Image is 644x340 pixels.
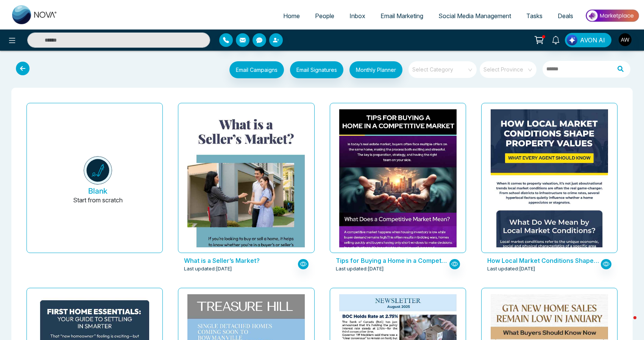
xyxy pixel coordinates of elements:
[487,256,599,265] p: How Local Market Conditions Shape Property Values — What Every Agent Should Know
[315,12,334,20] span: People
[349,12,365,20] span: Inbox
[290,61,343,78] button: Email Signatures
[276,9,307,23] a: Home
[438,12,511,20] span: Social Media Management
[73,196,123,214] p: Start from scratch
[550,9,581,23] a: Deals
[283,12,300,20] span: Home
[336,265,384,273] span: Last updated: [DATE]
[84,156,112,185] img: novacrm
[565,33,611,47] button: AVON AI
[184,256,296,265] p: What is a Seller’s Market?
[342,9,373,23] a: Inbox
[12,5,58,24] img: Nova CRM Logo
[88,186,108,196] h5: Blank
[431,9,519,23] a: Social Media Management
[343,61,402,80] a: Monthly Planner
[585,7,639,24] img: Market-place.gif
[580,36,605,45] span: AVON AI
[229,61,284,78] button: Email Campaigns
[618,314,636,332] iframe: Intercom live chat
[526,12,543,20] span: Tasks
[307,9,342,23] a: People
[184,265,232,273] span: Last updated: [DATE]
[567,35,577,45] img: Lead Flow
[373,9,431,23] a: Email Marketing
[519,9,550,23] a: Tasks
[349,61,402,78] button: Monthly Planner
[487,265,535,273] span: Last updated: [DATE]
[223,65,284,73] a: Email Campaigns
[39,109,156,253] button: BlankStart from scratch
[558,12,573,20] span: Deals
[380,12,423,20] span: Email Marketing
[284,61,343,80] a: Email Signatures
[336,256,448,265] p: Tips for Buying a Home in a Competitive Market
[619,33,632,46] img: User Avatar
